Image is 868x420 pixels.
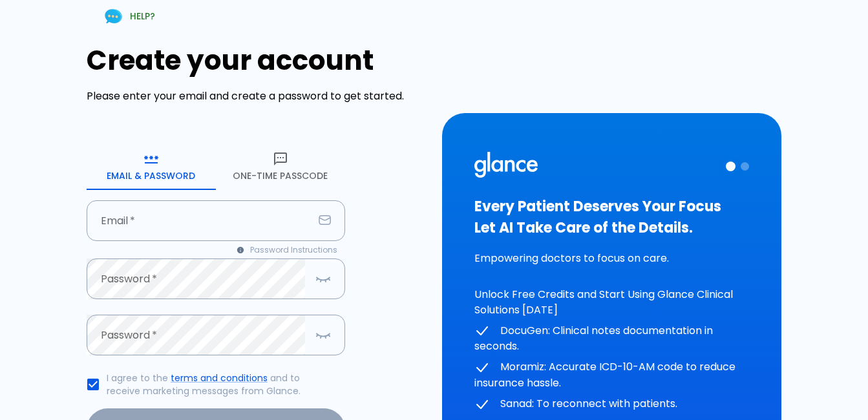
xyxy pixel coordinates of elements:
[216,143,345,190] button: One-Time Passcode
[474,323,750,355] p: DocuGen: Clinical notes documentation in seconds.
[87,45,427,76] h1: Create your account
[474,287,750,318] p: Unlock Free Credits and Start Using Glance Clinical Solutions [DATE]
[474,196,750,238] h3: Every Patient Deserves Your Focus Let AI Take Care of the Details.
[250,244,337,257] span: Password Instructions
[474,396,750,412] p: Sanad: To reconnect with patients.
[102,5,125,28] img: Chat Support
[107,372,335,397] p: I agree to the and to receive marketing messages from Glance.
[87,143,216,190] button: Email & Password
[474,359,750,391] p: Moramiz: Accurate ICD-10-AM code to reduce insurance hassle.
[474,251,750,266] p: Empowering doctors to focus on care.
[87,89,427,104] p: Please enter your email and create a password to get started.
[87,200,313,241] input: your.email@example.com
[171,372,268,384] a: terms and conditions
[229,241,345,259] button: Password Instructions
